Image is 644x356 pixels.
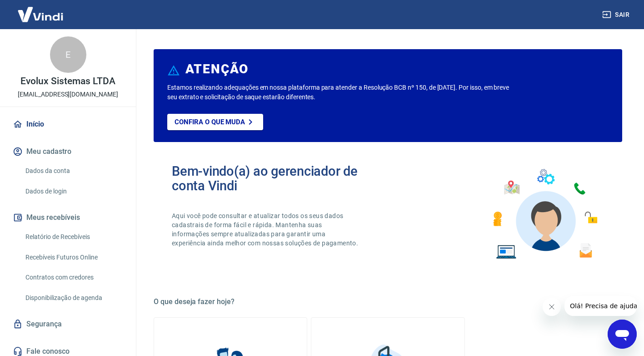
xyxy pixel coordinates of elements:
span: Olá! Precisa de ajuda? [5,6,76,14]
a: Dados da conta [22,162,125,180]
a: Disponibilização de agenda [22,289,125,307]
p: Evolux Sistemas LTDA [20,76,115,86]
p: [EMAIL_ADDRESS][DOMAIN_NAME] [18,90,118,99]
a: Segurança [11,314,125,334]
p: Estamos realizando adequações em nossa plataforma para atender a Resolução BCB nº 150, de [DATE].... [167,83,520,102]
a: Recebíveis Futuros Online [22,248,125,267]
div: E [50,36,86,73]
iframe: Botão para abrir a janela de mensagens [608,320,637,349]
a: Confira o que muda [167,114,263,130]
iframe: Fechar mensagem [543,298,561,316]
p: Aqui você pode consultar e atualizar todos os seus dados cadastrais de forma fácil e rápida. Mant... [172,211,360,248]
a: Relatório de Recebíveis [22,228,125,246]
a: Dados de login [22,182,125,201]
img: Vindi [11,0,70,28]
h2: Bem-vindo(a) ao gerenciador de conta Vindi [172,164,388,193]
button: Sair [600,6,633,23]
iframe: Mensagem da empresa [564,296,637,316]
button: Meu cadastro [11,142,125,162]
a: Contratos com credores [22,268,125,287]
a: Início [11,114,125,134]
button: Meus recebíveis [11,208,125,228]
h6: ATENÇÃO [185,65,249,74]
img: Imagem de um avatar masculino com diversos icones exemplificando as funcionalidades do gerenciado... [485,164,604,264]
h5: O que deseja fazer hoje? [154,297,622,306]
p: Confira o que muda [175,118,245,126]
